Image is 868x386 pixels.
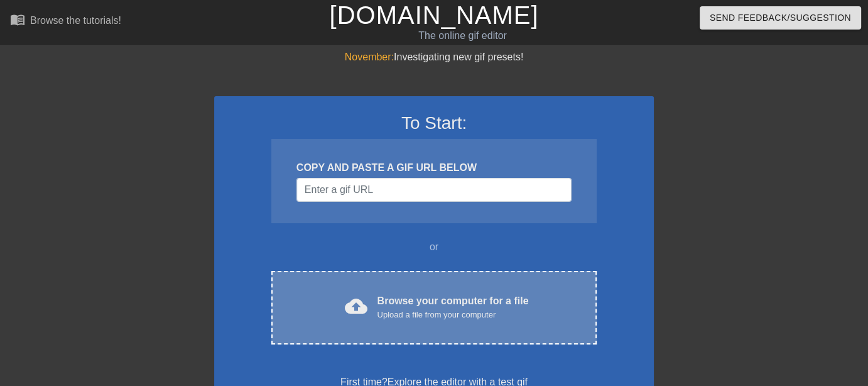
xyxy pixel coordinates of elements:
[296,160,572,175] div: COPY AND PASTE A GIF URL BELOW
[296,28,630,43] div: The online gif editor
[710,10,851,26] span: Send Feedback/Suggestion
[231,113,637,134] h3: To Start:
[329,1,538,29] a: [DOMAIN_NAME]
[10,12,121,31] a: Browse the tutorials!
[377,309,529,321] div: Upload a file from your computer
[377,294,529,321] div: Browse your computer for a file
[214,50,654,65] div: Investigating new gif presets!
[30,15,121,26] div: Browse the tutorials!
[296,178,572,202] input: Username
[247,240,621,255] div: or
[345,295,367,317] span: cloud_upload
[345,52,394,62] span: November:
[10,12,25,27] span: menu_book
[700,6,861,30] button: Send Feedback/Suggestion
